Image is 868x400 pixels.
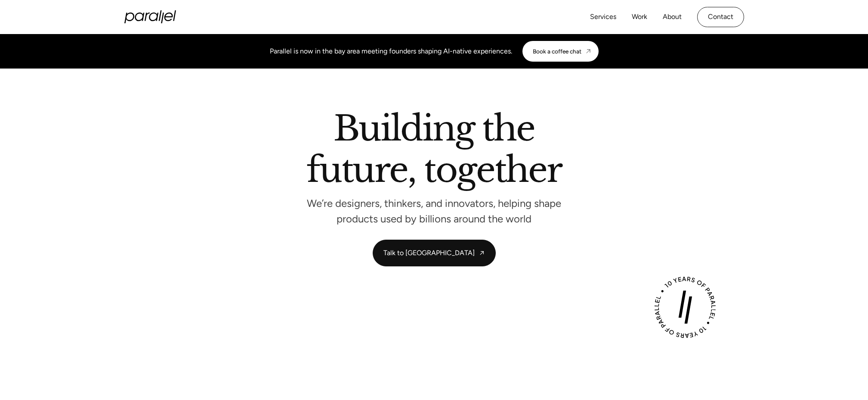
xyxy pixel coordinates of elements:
a: Contact [697,7,744,27]
a: Services [590,11,616,23]
h2: Building the future, together [306,112,562,191]
a: About [663,11,682,23]
div: Parallel is now in the bay area meeting founders shaping AI-native experiences. [270,46,512,56]
a: Work [632,11,647,23]
p: We’re designers, thinkers, and innovators, helping shape products used by billions around the world [305,200,563,222]
div: Book a coffee chat [533,48,581,55]
img: CTA arrow image [585,48,592,55]
a: Book a coffee chat [522,41,599,62]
